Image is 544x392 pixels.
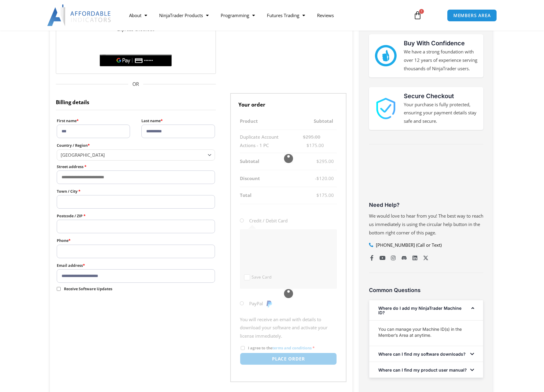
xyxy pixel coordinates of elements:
[369,320,483,346] div: Where do I add my NinjaTrader Machine ID?
[57,262,215,269] label: Email address
[453,13,491,18] span: MEMBERS AREA
[369,155,483,200] iframe: Customer reviews powered by Trustpilot
[404,101,478,126] p: Your purchase is fully protected, ensuring your payment details stay safe and secure.
[57,287,61,291] input: Receive Software Updates
[56,25,346,382] form: Checkout
[311,8,340,22] a: Reviews
[375,98,396,119] img: 1000913 | Affordable Indicators – NinjaTrader
[215,8,261,22] a: Programming
[57,149,215,161] span: Country / Region
[57,212,215,220] label: Postcode / ZIP
[100,54,172,66] button: Buy with GPay
[378,351,466,357] a: Where can I find my software downloads?
[369,287,483,294] h3: Common Questions
[57,142,215,149] label: Country / Region
[404,48,478,73] p: We have a strong foundation with over 12 years of experience serving thousands of NinjaTrader users.
[369,362,483,378] div: Where can I find my product user manual?
[369,346,483,362] div: Where can I find my software downloads?
[369,201,483,208] h3: Need Help?
[153,8,215,22] a: NinjaTrader Products
[419,9,424,14] span: 1
[261,8,311,22] a: Futures Trading
[57,188,215,195] label: Town / City
[369,300,483,320] div: Where do I add my NinjaTrader Machine ID?
[61,152,206,158] span: South Korea
[144,59,154,63] text: ••••••
[378,367,467,372] a: Where can I find my product user manual?
[56,93,216,110] h3: Billing details
[57,237,215,244] label: Phone
[141,117,215,125] label: Last name
[98,37,173,53] iframe: Secure express checkout frame
[57,163,215,170] label: Street address
[378,306,461,315] a: Where do I add my NinjaTrader Machine ID?
[230,93,346,113] h3: Your order
[123,8,406,22] nav: Menu
[375,45,396,66] img: mark thumbs good 43913 | Affordable Indicators – NinjaTrader
[47,5,112,26] img: LogoAI | Affordable Indicators – NinjaTrader
[123,8,153,22] a: About
[404,92,478,101] h3: Secure Checkout
[374,241,442,249] span: [PHONE_NUMBER] (Call or Text)
[404,39,478,48] h3: Buy With Confidence
[378,326,474,338] p: You can manage your Machine ID(s) in the Member’s Area at anytime.
[447,9,497,22] a: MEMBERS AREA
[56,80,216,89] span: OR
[64,286,112,291] span: Receive Software Updates
[404,7,431,24] a: 1
[369,213,483,236] span: We would love to hear from you! The best way to reach us immediately is using the circular help b...
[57,117,130,125] label: First name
